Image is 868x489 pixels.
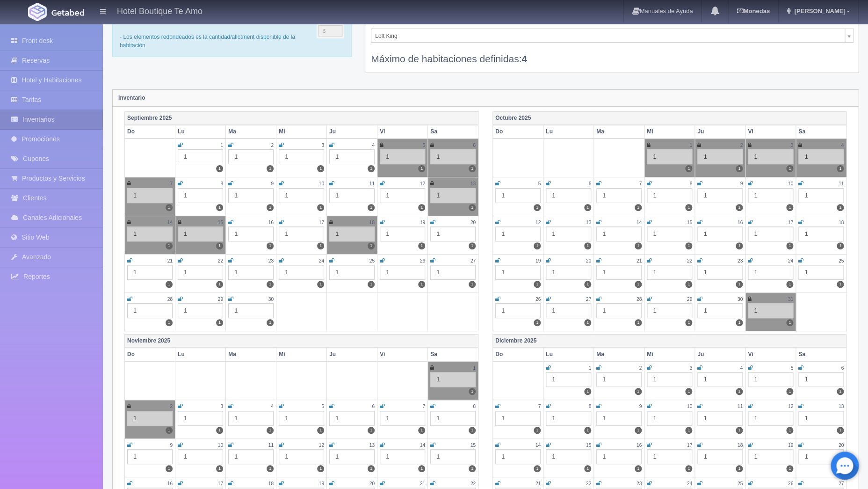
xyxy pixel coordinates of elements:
[687,258,692,263] small: 22
[586,297,591,302] small: 27
[469,427,476,434] label: 1
[470,258,476,263] small: 27
[228,149,274,164] div: 1
[685,204,692,211] label: 1
[368,281,375,288] label: 1
[279,188,324,203] div: 1
[596,188,642,203] div: 1
[837,281,844,288] label: 1
[127,226,173,241] div: 1
[635,204,642,211] label: 1
[786,242,793,249] label: 1
[685,281,692,288] label: 1
[647,188,692,203] div: 1
[216,242,223,249] label: 1
[377,348,428,361] th: Vi
[535,297,541,302] small: 26
[748,411,793,426] div: 1
[420,220,425,225] small: 19
[596,411,642,426] div: 1
[220,181,223,186] small: 8
[495,188,541,203] div: 1
[371,29,854,43] a: Loft King
[748,372,793,387] div: 1
[276,125,327,139] th: Mi
[317,17,344,38] img: cutoff.png
[216,165,223,172] label: 1
[267,281,274,288] label: 1
[368,427,375,434] label: 1
[736,388,743,395] label: 1
[798,226,844,241] div: 1
[637,297,642,302] small: 28
[329,149,375,164] div: 1
[418,281,425,288] label: 1
[737,7,769,15] b: Monedas
[837,242,844,249] label: 1
[546,188,591,203] div: 1
[418,242,425,249] label: 1
[430,372,476,387] div: 1
[788,181,793,186] small: 10
[125,111,478,125] th: Septiembre 2025
[380,149,425,164] div: 1
[534,242,541,249] label: 1
[685,319,692,326] label: 1
[596,303,642,318] div: 1
[546,303,591,318] div: 1
[786,281,793,288] label: 1
[736,165,743,172] label: 1
[216,204,223,211] label: 1
[166,281,173,288] label: 1
[546,226,591,241] div: 1
[329,411,375,426] div: 1
[586,220,591,225] small: 13
[647,149,692,164] div: 1
[279,226,324,241] div: 1
[786,388,793,395] label: 1
[798,449,844,464] div: 1
[226,125,276,139] th: Ma
[125,125,175,139] th: Do
[268,220,274,225] small: 16
[647,226,692,241] div: 1
[493,111,846,125] th: Octubre 2025
[748,226,793,241] div: 1
[584,281,591,288] label: 1
[635,281,642,288] label: 1
[538,181,541,186] small: 5
[689,365,692,371] small: 3
[546,411,591,426] div: 1
[216,281,223,288] label: 1
[430,188,476,203] div: 1
[534,465,541,472] label: 1
[543,348,594,361] th: Lu
[175,348,226,361] th: Lu
[420,258,425,263] small: 26
[635,242,642,249] label: 1
[418,465,425,472] label: 1
[317,281,324,288] label: 1
[644,348,695,361] th: Mi
[166,242,173,249] label: 1
[268,297,274,302] small: 30
[584,465,591,472] label: 1
[469,242,476,249] label: 1
[738,258,743,263] small: 23
[637,258,642,263] small: 21
[369,220,375,225] small: 18
[228,449,274,464] div: 1
[175,125,226,139] th: Lu
[635,427,642,434] label: 1
[689,181,692,186] small: 8
[469,388,476,395] label: 1
[697,449,743,464] div: 1
[228,226,274,241] div: 1
[594,348,644,361] th: Ma
[740,181,743,186] small: 9
[329,226,375,241] div: 1
[685,242,692,249] label: 1
[267,465,274,472] label: 1
[534,281,541,288] label: 1
[697,149,743,164] div: 1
